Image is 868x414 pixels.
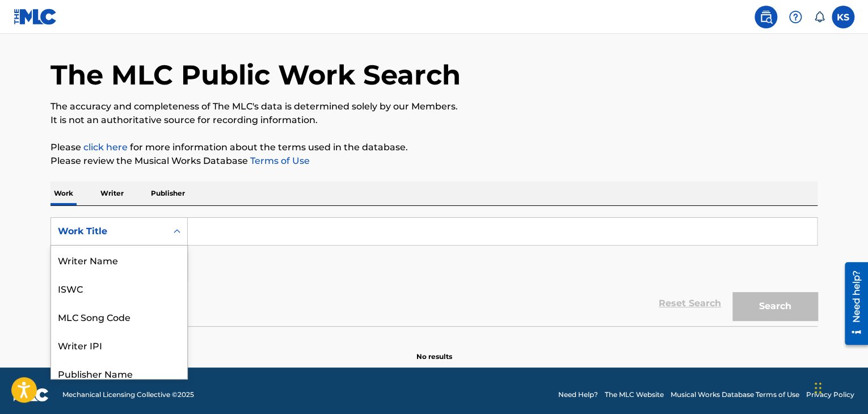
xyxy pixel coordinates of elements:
[50,58,461,92] h1: The MLC Public Work Search
[51,274,187,302] div: ISWC
[50,154,818,168] p: Please review the Musical Works Database
[416,338,452,362] p: No results
[50,113,818,127] p: It is not an authoritative source for recording information.
[14,9,57,25] img: MLC Logo
[50,181,77,205] p: Work
[97,181,127,205] p: Writer
[605,390,664,400] a: The MLC Website
[51,246,187,274] div: Writer Name
[759,10,773,24] img: search
[811,360,868,414] iframe: Chat Widget
[62,390,194,400] span: Mechanical Licensing Collective © 2025
[50,217,818,326] form: Search Form
[789,10,802,24] img: help
[83,142,128,153] a: click here
[806,390,854,400] a: Privacy Policy
[51,331,187,359] div: Writer IPI
[50,100,818,113] p: The accuracy and completeness of The MLC's data is determined solely by our Members.
[51,302,187,331] div: MLC Song Code
[50,141,818,154] p: Please for more information about the terms used in the database.
[148,181,188,205] p: Publisher
[832,6,854,28] div: User Menu
[248,155,310,166] a: Terms of Use
[671,390,799,400] a: Musical Works Database Terms of Use
[836,258,868,349] iframe: Resource Center
[558,390,598,400] a: Need Help?
[815,371,821,405] div: Drag
[51,359,187,387] div: Publisher Name
[814,11,825,23] div: Notifications
[755,6,777,28] a: Public Search
[58,225,160,238] div: Work Title
[784,6,807,28] div: Help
